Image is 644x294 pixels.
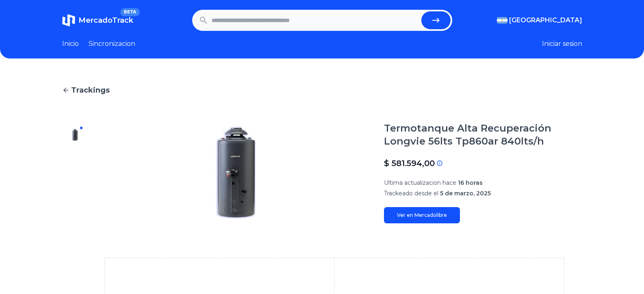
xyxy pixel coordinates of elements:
span: BETA [120,8,139,16]
a: Ver en Mercadolibre [384,207,460,223]
span: Trackeado desde el [384,190,438,197]
img: Termotanque Alta Recuperación Longvie 56lts Tp860ar 840lts/h [69,128,82,141]
span: MercadoTrack [78,16,133,25]
img: Argentina [497,17,507,24]
h1: Termotanque Alta Recuperación Longvie 56lts Tp860ar 840lts/h [384,122,582,148]
img: MercadoTrack [62,14,75,27]
span: [GEOGRAPHIC_DATA] [509,15,582,25]
a: MercadoTrackBETA [62,14,133,27]
a: Sincronizacion [89,39,135,49]
span: Ultima actualizacion hace [384,179,456,186]
span: 16 horas [458,179,483,186]
a: Inicio [62,39,79,49]
span: Trackings [71,84,110,96]
p: $ 581.594,00 [384,158,435,169]
img: Termotanque Alta Recuperación Longvie 56lts Tp860ar 840lts/h [104,122,368,223]
span: 5 de marzo, 2025 [440,190,491,197]
button: Iniciar sesion [542,39,582,49]
button: [GEOGRAPHIC_DATA] [497,15,582,25]
a: Trackings [62,84,582,96]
